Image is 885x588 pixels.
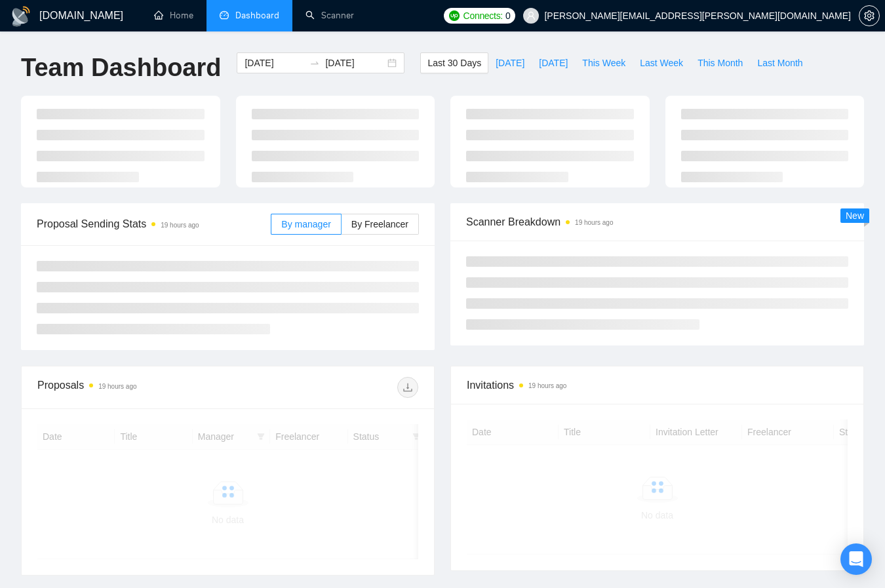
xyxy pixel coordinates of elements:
time: 19 hours ago [528,382,566,389]
span: to [309,58,320,68]
span: Last 30 Days [427,56,481,70]
a: homeHome [154,10,193,21]
span: By manager [281,219,330,229]
span: user [526,11,536,20]
div: Open Intercom Messenger [840,543,872,575]
span: New [846,210,864,221]
span: Scanner Breakdown [466,214,848,230]
span: setting [859,10,879,21]
span: Last Week [640,56,683,70]
button: Last Month [750,52,810,73]
button: Last Week [633,52,690,73]
span: 0 [505,9,511,23]
div: Proposals [37,377,228,398]
button: This Month [690,52,750,73]
button: [DATE] [488,52,532,73]
span: This Month [698,56,743,70]
span: This Week [582,56,625,70]
button: This Week [575,52,633,73]
img: upwork-logo.png [449,10,460,21]
span: Connects: [463,9,503,23]
h1: Team Dashboard [21,52,221,83]
time: 19 hours ago [575,219,613,226]
button: [DATE] [532,52,575,73]
input: End date [325,56,385,70]
span: Invitations [467,377,848,393]
span: dashboard [220,10,229,20]
button: setting [859,5,880,26]
time: 19 hours ago [161,222,199,229]
span: [DATE] [496,56,524,70]
time: 19 hours ago [98,383,136,390]
input: Start date [245,56,304,70]
a: setting [859,10,880,21]
span: By Freelancer [351,219,408,229]
span: [DATE] [539,56,568,70]
span: Proposal Sending Stats [37,216,271,232]
span: Dashboard [235,10,279,21]
button: Last 30 Days [420,52,488,73]
span: swap-right [309,58,320,68]
span: Last Month [757,56,802,70]
a: searchScanner [305,10,354,21]
img: logo [10,6,31,27]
